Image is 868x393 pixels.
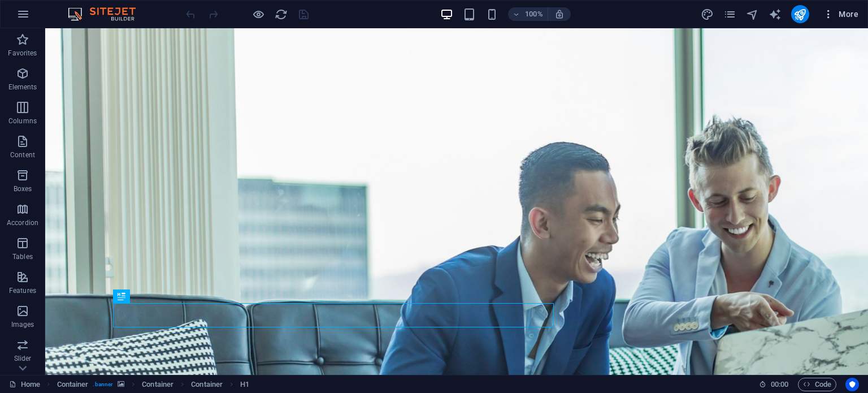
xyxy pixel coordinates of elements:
span: . banner [93,378,113,391]
span: Code [803,378,831,391]
span: 00 00 [771,378,788,391]
p: Elements [8,83,37,92]
span: Click to select. Double-click to edit [142,378,173,391]
button: More [818,5,863,23]
span: Click to select. Double-click to edit [240,378,249,391]
button: Code [798,378,836,391]
span: More [823,8,858,20]
i: This element contains a background [118,381,124,387]
h6: Session time [759,378,789,391]
p: Boxes [14,184,32,193]
p: Tables [12,252,33,261]
span: : [779,380,780,388]
button: Usercentrics [845,378,859,391]
a: Click to cancel selection. Double-click to open Pages [9,378,40,391]
p: Slider [14,354,32,363]
nav: breadcrumb [57,378,250,391]
iframe: To enrich screen reader interactions, please activate Accessibility in Grammarly extension settings [45,28,868,375]
p: Features [9,286,36,295]
p: Favorites [8,49,37,58]
span: Click to select. Double-click to edit [191,378,223,391]
p: Accordion [7,218,38,227]
span: Click to select. Double-click to edit [57,378,89,391]
p: Columns [8,116,37,126]
p: Images [11,320,34,329]
p: Content [10,150,35,159]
